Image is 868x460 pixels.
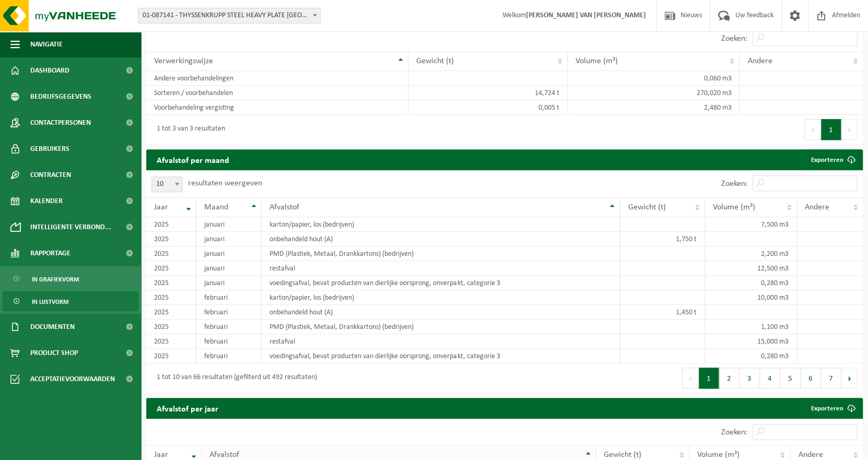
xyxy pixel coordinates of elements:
[146,398,229,418] h2: Afvalstof per jaar
[138,8,321,23] span: 01-087141 - THYSSENKRUPP STEEL HEAVY PLATE ANTWERP NV - ANTWERPEN
[146,276,196,290] td: 2025
[697,451,740,459] span: Volume (m³)
[196,276,262,290] td: januari
[262,276,620,290] td: voedingsafval, bevat producten van dierlijke oorsprong, onverpakt, categorie 3
[262,290,620,305] td: karton/papier, los (bedrijven)
[705,290,797,305] td: 10,000 m3
[30,162,71,188] span: Contracten
[146,246,196,261] td: 2025
[620,305,705,320] td: 1,450 t
[798,451,823,459] span: Andere
[568,86,740,100] td: 270,020 m3
[30,214,111,240] span: Intelligente verbond...
[841,119,858,140] button: Next
[154,57,213,65] span: Verwerkingswijze
[803,398,862,419] a: Exporteren
[146,100,408,115] td: Voorbehandeling vergisting
[705,349,797,363] td: 0,280 m3
[719,368,740,388] button: 2
[196,349,262,363] td: februari
[416,57,454,65] span: Gewicht (t)
[262,217,620,232] td: karton/papier, los (bedrijven)
[682,368,699,388] button: Previous
[146,232,196,246] td: 2025
[32,292,68,312] span: In lijstvorm
[146,217,196,232] td: 2025
[30,57,69,84] span: Dashboard
[628,203,665,211] span: Gewicht (t)
[30,84,91,110] span: Bedrijfsgegevens
[146,320,196,334] td: 2025
[721,428,747,437] label: Zoeken:
[3,269,138,289] a: In grafiekvorm
[408,86,568,100] td: 14,724 t
[721,180,747,188] label: Zoeken:
[705,261,797,276] td: 12,500 m3
[705,276,797,290] td: 0,280 m3
[188,179,262,187] label: resultaten weergeven
[30,136,69,162] span: Gebruikers
[262,261,620,276] td: restafval
[196,290,262,305] td: februari
[705,334,797,349] td: 15,000 m3
[262,305,620,320] td: onbehandeld hout (A)
[154,203,168,211] span: Jaar
[721,34,747,43] label: Zoeken:
[146,290,196,305] td: 2025
[604,451,641,459] span: Gewicht (t)
[196,305,262,320] td: februari
[196,320,262,334] td: februari
[146,261,196,276] td: 2025
[196,246,262,261] td: januari
[30,314,75,340] span: Documenten
[138,8,320,23] span: 01-087141 - THYSSENKRUPP STEEL HEAVY PLATE ANTWERP NV - ANTWERPEN
[151,369,317,387] div: 1 tot 10 van 66 resultaten (gefilterd uit 492 resultaten)
[568,100,740,115] td: 2,480 m3
[269,203,299,211] span: Afvalstof
[526,11,646,19] strong: [PERSON_NAME] VAN [PERSON_NAME]
[803,149,862,170] a: Exporteren
[146,86,408,100] td: Sorteren / voorbehandelen
[30,110,91,136] span: Contactpersonen
[262,232,620,246] td: onbehandeld hout (A)
[841,368,858,388] button: Next
[146,71,408,86] td: Andere voorbehandelingen
[699,368,719,388] button: 1
[760,368,780,388] button: 4
[705,320,797,334] td: 1,100 m3
[151,120,225,139] div: 1 tot 3 van 3 resultaten
[30,340,78,366] span: Product Shop
[32,269,79,289] span: In grafiekvorm
[747,57,772,65] span: Andere
[196,334,262,349] td: februari
[30,240,71,266] span: Rapportage
[713,203,755,211] span: Volume (m³)
[3,291,138,311] a: In lijstvorm
[821,368,841,388] button: 7
[152,177,182,192] span: 10
[146,149,240,170] h2: Afvalstof per maand
[204,203,228,211] span: Maand
[805,203,829,211] span: Andere
[196,217,262,232] td: januari
[146,349,196,363] td: 2025
[262,320,620,334] td: PMD (Plastiek, Metaal, Drankkartons) (bedrijven)
[146,334,196,349] td: 2025
[780,368,801,388] button: 5
[740,368,760,388] button: 3
[620,232,705,246] td: 1,750 t
[196,232,262,246] td: januari
[576,57,618,65] span: Volume (m³)
[146,305,196,320] td: 2025
[262,349,620,363] td: voedingsafval, bevat producten van dierlijke oorsprong, onverpakt, categorie 3
[408,100,568,115] td: 0,005 t
[209,451,239,459] span: Afvalstof
[30,31,63,57] span: Navigatie
[568,71,740,86] td: 0,060 m3
[30,366,115,392] span: Acceptatievoorwaarden
[801,368,821,388] button: 6
[151,176,183,192] span: 10
[804,119,821,140] button: Previous
[705,217,797,232] td: 7,500 m3
[262,334,620,349] td: restafval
